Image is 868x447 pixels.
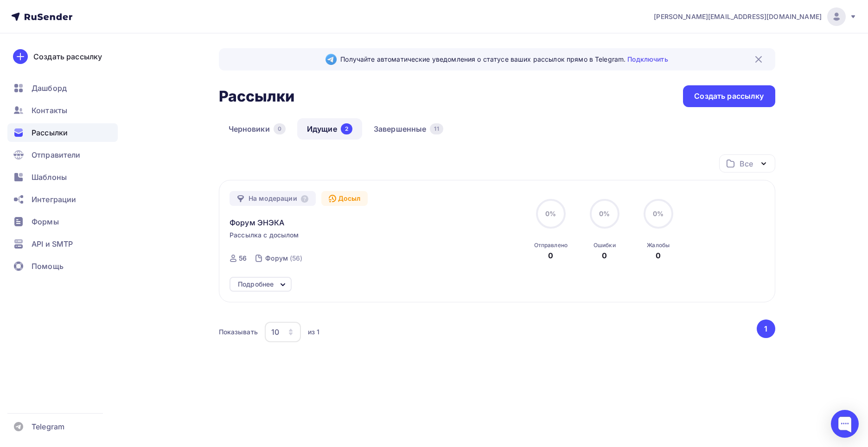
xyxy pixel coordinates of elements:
[594,242,616,249] div: Ошибки
[7,101,118,120] a: Контакты
[7,146,118,164] a: Отправители
[32,261,64,272] span: Помощь
[340,55,668,64] span: Получайте автоматические уведомления о статусе ваших рассылок прямо в Telegram.
[627,55,668,63] a: Подключить
[653,210,664,217] span: 0%
[238,279,274,290] div: Подробнее
[308,327,320,337] div: из 1
[654,7,857,26] a: [PERSON_NAME][EMAIL_ADDRESS][DOMAIN_NAME]
[264,321,301,343] button: 10
[656,250,661,261] div: 0
[740,158,753,169] div: Все
[230,217,285,228] span: Форум ЭНЭКА
[548,250,553,261] div: 0
[602,250,607,261] div: 0
[7,79,118,97] a: Дашборд
[33,51,102,62] div: Создать рассылку
[230,191,316,206] div: На модерации
[694,91,764,102] div: Создать рассылку
[32,238,73,249] span: API и SMTP
[7,123,118,142] a: Рассылки
[297,118,362,140] a: Идущие2
[534,242,568,249] div: Отправлено
[321,191,368,206] div: Досыл
[264,251,303,266] a: Форум (56)
[325,54,337,65] img: Telegram
[271,326,279,338] div: 10
[430,123,443,134] div: 11
[32,216,59,227] span: Формы
[290,254,303,263] div: (56)
[32,172,67,183] span: Шаблоны
[265,254,288,263] div: Форум
[364,118,453,140] a: Завершенные11
[32,127,68,138] span: Рассылки
[32,83,67,94] span: Дашборд
[219,87,295,106] h2: Рассылки
[32,421,64,432] span: Telegram
[219,118,295,140] a: Черновики0
[274,123,286,134] div: 0
[757,319,775,338] button: Go to page 1
[230,230,299,240] span: Рассылка с досылом
[7,168,118,186] a: Шаблоны
[32,194,76,205] span: Интеграции
[219,327,258,337] div: Показывать
[719,154,775,172] button: Все
[654,12,822,21] span: [PERSON_NAME][EMAIL_ADDRESS][DOMAIN_NAME]
[32,149,81,160] span: Отправители
[32,105,67,116] span: Контакты
[647,242,670,249] div: Жалобы
[7,212,118,231] a: Формы
[341,123,352,134] div: 2
[755,319,775,338] ul: Pagination
[239,254,247,263] div: 56
[545,210,556,217] span: 0%
[599,210,610,217] span: 0%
